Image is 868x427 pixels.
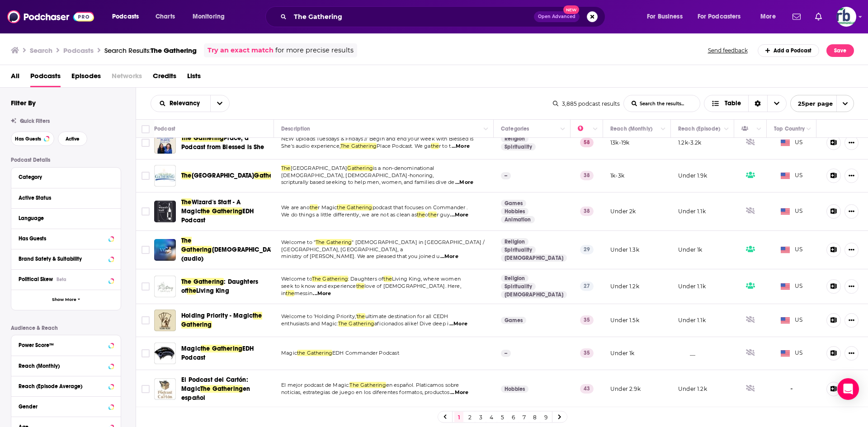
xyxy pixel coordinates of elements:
div: Power Score [578,123,590,134]
span: ...More [449,320,467,328]
p: Under 1.9k [678,172,707,179]
a: All [11,69,19,87]
span: The Gathering [312,276,348,282]
button: Active [58,131,87,146]
button: open menu [186,9,236,24]
div: Category [19,174,108,180]
span: scripturally based seeking to help men, women, and families dive de [281,179,454,185]
p: Under 1.3k [610,246,639,253]
a: Religion [501,238,528,245]
button: Save [826,44,854,57]
button: Political SkewBeta [19,273,113,285]
span: US [781,245,803,254]
div: 3,885 podcast results [553,100,620,107]
span: Podcasts [30,69,61,87]
img: El Podcast del Cartón: Magic The Gathering en español [154,378,176,400]
span: the [431,143,439,149]
button: Has Guests [19,233,113,244]
a: Magicthe GatheringEDH Podcast [181,344,271,362]
a: Charts [150,9,180,24]
a: Show notifications dropdown [811,9,826,24]
span: the Gathering [297,350,332,356]
span: ...More [440,253,458,260]
span: : Daughters of [348,276,383,282]
div: Open Intercom Messenger [837,378,859,400]
p: Under 2k [610,207,636,215]
a: [DEMOGRAPHIC_DATA] [501,254,567,262]
img: The Gathering: Daughters of the Living King [154,276,176,297]
div: Podcast [154,123,175,134]
a: The Gathering: Daughters oftheLiving King [181,277,271,296]
span: r Magic [318,204,337,211]
button: Column Actions [754,124,764,135]
a: The[GEOGRAPHIC_DATA]Gathering [181,171,271,180]
span: Monitoring [193,10,225,23]
span: Show More [52,297,76,302]
span: The Gathering [151,46,197,55]
button: Show More Button [844,243,859,257]
span: EDH Podcast [181,207,254,224]
span: ...More [450,211,468,219]
a: Religion [501,275,528,282]
div: Active Status [19,195,108,201]
span: We are ano [281,204,310,211]
img: The Gathering Church (audio) [154,239,176,261]
a: 1 [454,412,463,422]
p: Under 1.1k [678,282,706,290]
span: For Podcasters [698,10,741,23]
span: Welcome to ’Holding Priority,’ [281,313,357,319]
span: ...More [313,290,331,297]
a: Search Results:The Gathering [104,46,197,55]
a: 5 [498,412,507,422]
input: Search podcasts, credits, & more... [290,9,534,24]
p: Under 1k [678,246,702,253]
button: Show More Button [844,313,859,328]
span: Place, a Podcast from Blessed is She [181,134,264,151]
p: 35 [580,348,594,357]
span: Toggle select row [142,246,150,254]
a: Brand Safety & Suitability [19,253,113,264]
img: Holding Priority - Magic the Gathering [154,310,176,331]
span: r to t [439,143,451,149]
a: Hobbies [501,208,528,215]
a: Add a Podcast [758,44,820,57]
span: ...More [450,389,468,396]
span: enthusiasts and Magic: [281,320,338,327]
h2: Choose View [704,95,787,112]
span: the [417,211,425,218]
p: -- [501,350,511,357]
span: messin [294,290,312,296]
span: Podcasts [112,10,139,23]
button: open menu [641,9,694,24]
span: ...More [455,179,473,186]
span: - [790,384,793,394]
span: is a non-denominational [DEMOGRAPHIC_DATA], [DEMOGRAPHIC_DATA]-honoring, [281,165,434,178]
button: Show More Button [844,279,859,294]
span: Toggle select row [142,172,150,180]
span: Welcome to [281,276,312,282]
span: the [428,211,437,218]
button: Show More Button [844,169,859,183]
img: User Profile [836,7,856,27]
p: Under 1.2k [678,385,707,393]
img: The Gathering Place, a Podcast from Blessed is She [154,132,176,154]
div: Gender [19,404,106,410]
button: Column Actions [721,124,732,135]
a: 4 [487,412,496,422]
a: The Gathering[DEMOGRAPHIC_DATA] (audio) [181,236,271,263]
p: 35 [580,315,594,324]
p: 43 [580,384,594,393]
div: Reach (Episode) [678,123,720,134]
p: -- [501,172,511,179]
span: podcast that focuses on Commander . [373,204,468,211]
a: Religion [501,135,528,142]
p: Under 1.1k [678,207,706,215]
span: en español [181,385,250,402]
span: for more precise results [275,45,354,56]
span: ultimate destination for all CEDH [365,313,448,319]
button: Column Actions [481,124,491,135]
a: 3 [476,412,485,422]
span: US [781,282,803,291]
div: Power Score™ [19,342,106,348]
